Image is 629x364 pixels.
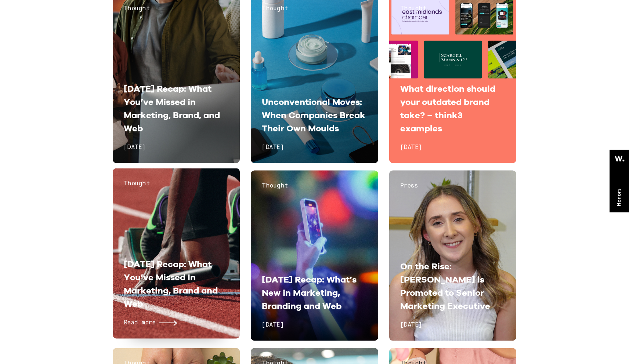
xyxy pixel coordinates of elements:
[262,274,357,311] span: [DATE] Recap: What’s New in Marketing, Branding and Web
[262,322,283,328] span: [DATE]
[262,144,283,150] span: [DATE]
[400,183,418,189] span: Press
[262,6,288,11] span: Thought
[400,83,495,133] span: What direction should your outdated brand take? – think3 examples
[124,181,150,187] span: Thought
[262,183,288,189] span: Thought
[124,83,220,133] span: [DATE] Recap: What You’ve Missed in Marketing, Brand, and Web
[400,322,422,328] span: [DATE]
[124,6,150,11] span: Thought
[124,144,145,150] span: [DATE]
[124,318,156,328] span: Read more
[400,144,422,150] span: [DATE]
[124,258,218,309] span: [DATE] Recap: What You’ve Missed In Marketing, Brand and Web
[400,6,427,11] span: Thought
[262,96,365,133] span: Unconventional Moves: When Companies Break Their Own Moulds
[400,261,490,311] span: On the Rise: [PERSON_NAME] is Promoted to Senior Marketing Executive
